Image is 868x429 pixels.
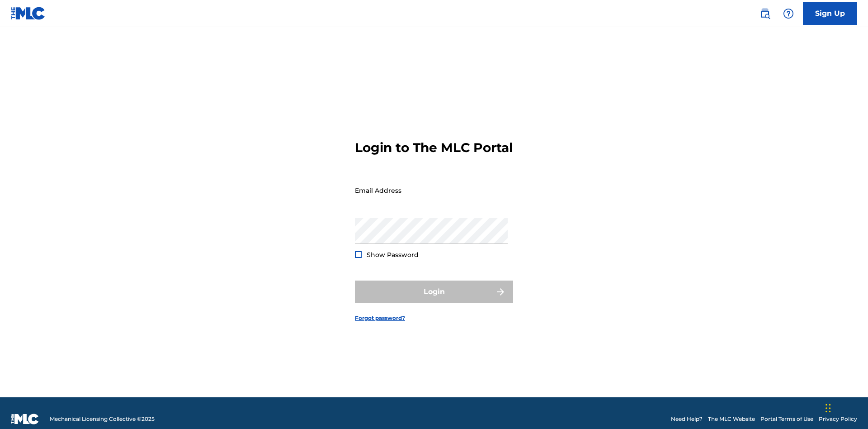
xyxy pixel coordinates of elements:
[760,415,813,423] a: Portal Terms of Use
[803,2,857,25] a: Sign Up
[779,5,797,23] div: Help
[11,414,39,424] img: logo
[355,140,513,156] h3: Login to The MLC Portal
[826,395,831,422] div: Drag
[783,8,794,19] img: help
[819,415,857,423] a: Privacy Policy
[823,386,868,429] iframe: Chat Widget
[756,5,774,23] a: Public Search
[11,7,46,20] img: MLC Logo
[355,314,405,322] a: Forgot password?
[50,415,155,423] span: Mechanical Licensing Collective © 2025
[367,251,419,259] span: Show Password
[671,415,703,423] a: Need Help?
[759,8,770,19] img: search
[708,415,755,423] a: The MLC Website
